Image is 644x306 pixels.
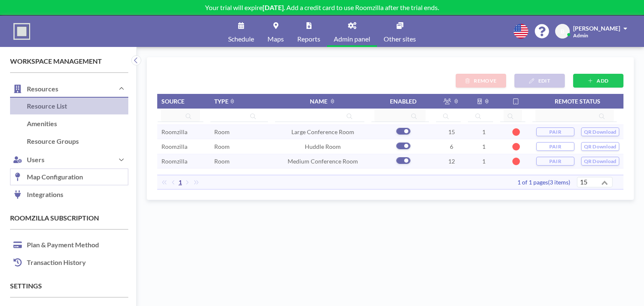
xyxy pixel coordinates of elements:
button: Users [10,150,128,169]
span: Type [214,98,229,105]
button: EDIT [514,74,565,88]
a: Resource Groups [10,133,128,150]
h4: Settings [10,282,128,290]
span: Maps [267,36,284,42]
button: QR Download [581,157,619,166]
span: (3 items) [548,179,570,186]
a: Schedule [221,16,261,47]
td: 1 [467,124,500,139]
span: 1 [175,179,185,186]
span: Other sites [384,36,416,42]
span: Roomzilla [161,158,187,165]
button: PAIR [536,157,574,166]
span: Source [161,98,184,105]
a: Reports [291,16,327,47]
span: Roomzilla [161,143,187,150]
h4: Integrations [10,186,68,203]
h4: Resources [27,85,58,93]
span: Medium Conference Room [288,158,358,165]
span: 15 [448,128,455,135]
a: Transaction History [10,254,128,272]
h4: Transaction History [10,254,90,271]
h4: Amenities [10,115,61,132]
h4: Plan & Payment Method [10,236,103,253]
span: Admin panel [334,36,370,42]
a: Amenities [10,115,128,133]
span: Enabled [390,98,416,105]
span: [PERSON_NAME] [573,25,620,32]
span: EDIT [538,78,550,84]
span: Room [214,128,230,135]
span: Schedule [228,36,254,42]
span: Admin [573,32,588,39]
span: 15 [578,177,589,187]
div: Search for option [577,177,612,190]
span: 12 [448,158,455,165]
a: Admin panel [327,16,377,47]
span: 6 [450,143,453,150]
a: Maps [261,16,291,47]
button: PAIR [536,142,574,151]
td: 1 [467,139,500,154]
span: Large Conference Room [291,128,354,135]
button: PAIR [536,127,574,136]
a: Plan & Payment Method [10,236,128,254]
span: Room [214,143,230,150]
h4: Roomzilla Subscription [10,214,128,222]
h4: Workspace Management [10,57,128,65]
span: Remote status [555,98,600,105]
img: organization-logo [13,23,30,40]
span: Room [214,158,230,165]
button: ADD [573,74,623,88]
a: Integrations [10,186,128,204]
b: [DATE] [262,3,284,11]
span: Name [310,98,327,105]
span: Huddle Room [305,143,341,150]
span: Roomzilla [161,128,187,135]
span: ADD [597,78,608,84]
button: Resources [10,80,128,98]
button: QR Download [581,142,619,151]
input: Search for option [589,177,598,188]
span: Reports [297,36,320,42]
button: QR Download [581,127,619,136]
span: B [561,28,564,35]
span: 1 of 1 pages [517,179,548,186]
td: 1 [467,154,500,169]
a: Resource List [10,98,128,115]
h4: Users [27,156,44,163]
a: Map Configuration [10,169,128,186]
h4: Resource Groups [10,133,83,150]
a: Other sites [377,16,423,47]
span: REMOVE [474,78,496,84]
button: REMOVE [456,74,506,88]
